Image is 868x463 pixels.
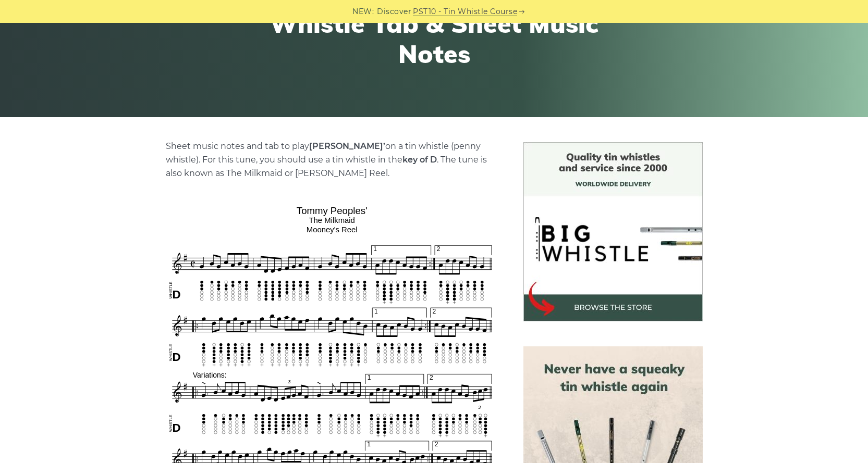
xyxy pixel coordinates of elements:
img: BigWhistle Tin Whistle Store [523,142,703,321]
span: Discover [377,6,411,18]
a: PST10 - Tin Whistle Course [413,6,517,18]
strong: [PERSON_NAME]’ [309,141,385,151]
p: Sheet music notes and tab to play on a tin whistle (penny whistle). For this tune, you should use... [166,140,498,180]
span: NEW: [352,6,374,18]
strong: key of D [402,155,437,165]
